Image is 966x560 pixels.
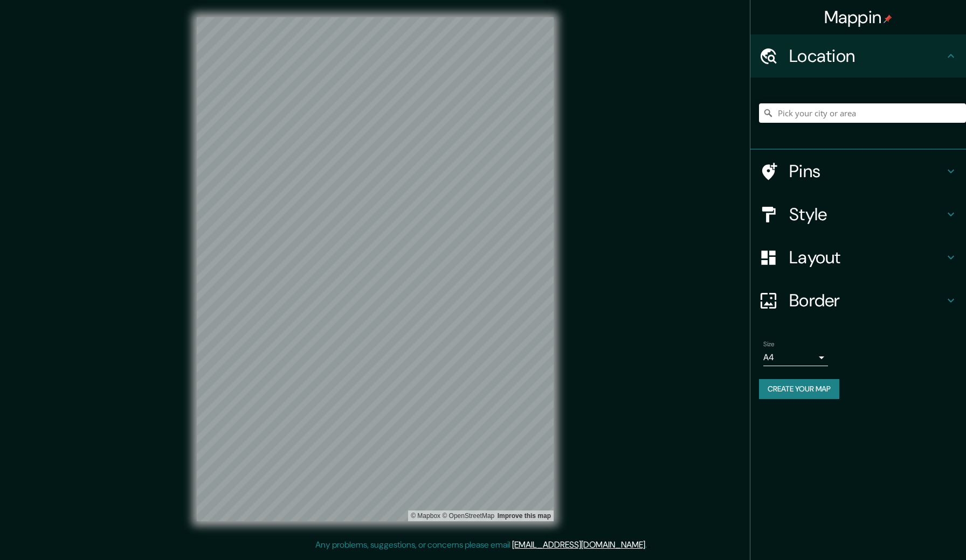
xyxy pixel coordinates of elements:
[647,538,648,551] div: .
[750,150,966,193] div: Pins
[315,538,647,551] p: Any problems, suggestions, or concerns please email .
[759,379,839,399] button: Create your map
[789,204,944,225] h4: Style
[648,538,651,551] div: .
[442,512,494,520] a: OpenStreetMap
[750,236,966,279] div: Layout
[498,512,551,520] a: Map feedback
[824,6,893,28] h4: Mappin
[512,539,645,550] a: [EMAIL_ADDRESS][DOMAIN_NAME]
[759,103,966,123] input: Pick your city or area
[750,193,966,236] div: Style
[750,34,966,78] div: Location
[789,45,944,67] h4: Location
[197,17,554,521] canvas: Map
[411,512,440,520] a: Mapbox
[750,279,966,322] div: Border
[789,160,944,182] h4: Pins
[884,15,892,23] img: pin-icon.png
[789,290,944,311] h4: Border
[763,349,828,366] div: A4
[763,340,775,349] label: Size
[789,247,944,268] h4: Layout
[870,518,954,548] iframe: Help widget launcher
